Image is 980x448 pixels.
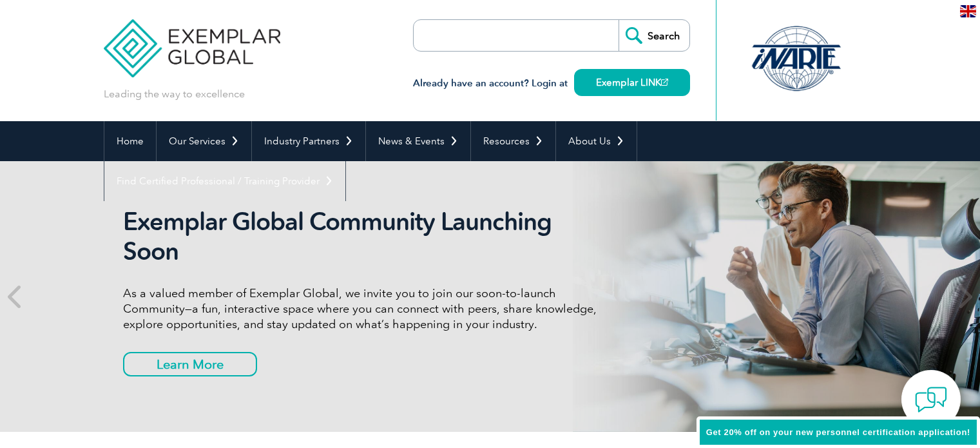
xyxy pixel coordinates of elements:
[915,384,947,416] img: contact-chat.png
[706,427,970,437] span: Get 20% off on your new personnel certification application!
[556,121,637,161] a: About Us
[471,121,555,161] a: Resources
[157,121,251,161] a: Our Services
[123,352,257,376] a: Learn More
[104,87,245,101] p: Leading the way to excellence
[123,286,606,332] p: As a valued member of Exemplar Global, we invite you to join our soon-to-launch Community—a fun, ...
[960,5,976,17] img: en
[104,121,156,161] a: Home
[123,207,606,266] h2: Exemplar Global Community Launching Soon
[619,20,689,51] input: Search
[252,121,365,161] a: Industry Partners
[366,121,470,161] a: News & Events
[104,161,345,201] a: Find Certified Professional / Training Provider
[413,75,690,92] h3: Already have an account? Login at
[661,79,668,86] img: open_square.png
[574,69,690,96] a: Exemplar LINK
